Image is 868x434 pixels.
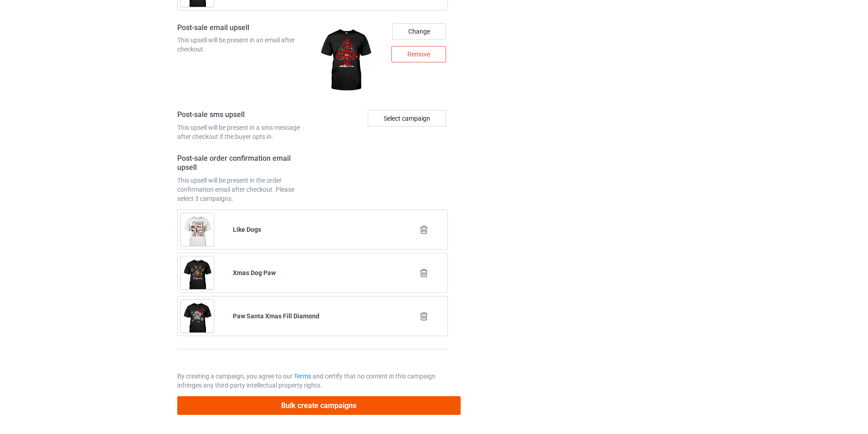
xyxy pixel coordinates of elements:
[177,110,309,120] h4: Post-sale sms upsell
[177,123,309,141] div: This upsell will be present in a sms message after checkout if the buyer opts in.
[177,396,461,415] button: Bulk create campaigns
[233,312,319,320] b: Paw Santa Xmas Fill Diamond
[233,269,276,276] b: Xmas Dog Paw
[177,372,448,390] p: By creating a campaign, you agree to our and certify that no content in this campaign infringes a...
[316,23,375,98] img: regular.jpg
[177,36,309,54] div: This upsell will be present in an email after checkout.
[368,110,446,127] div: Select campaign
[177,154,309,173] h4: Post-sale order confirmation email upsell
[391,46,446,62] div: Remove
[177,176,309,203] div: This upsell will be present in the order confirmation email after checkout. Please select 3 campa...
[177,23,309,33] h4: Post-sale email upsell
[392,23,446,40] div: Change
[233,226,261,233] b: Like Dogs
[294,373,311,380] a: Terms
